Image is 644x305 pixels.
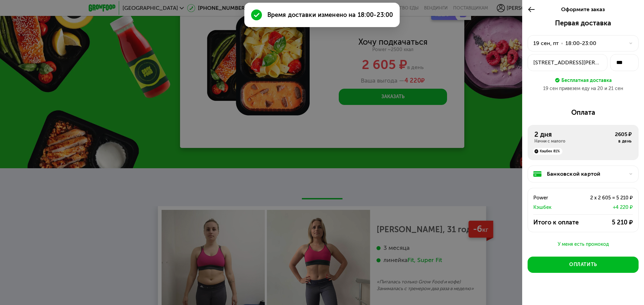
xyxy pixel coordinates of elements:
img: Success [251,9,262,20]
div: 19 сен привезем еду на 20 и 21 сен [528,85,639,92]
div: Кэшбек [533,203,573,211]
button: У меня есть промокод [528,240,639,248]
div: • [561,39,563,47]
button: [STREET_ADDRESS][PERSON_NAME] [528,54,607,71]
div: 19 сен, пт [533,39,559,47]
div: Кэшбек 81% [533,148,562,155]
div: 5 210 ₽ [588,218,633,226]
div: Power [533,194,573,202]
div: Оплатить [569,261,597,268]
div: в день [615,138,632,144]
div: [STREET_ADDRESS][PERSON_NAME] [533,59,602,67]
div: 2605 ₽ [615,130,632,138]
div: Итого к оплате [533,218,588,226]
div: Начни с малого [534,138,615,144]
div: +4 220 ₽ [573,203,633,211]
div: Бесплатная доставка [561,77,612,84]
div: 18:00-23:00 [565,39,596,47]
div: 2 дня [534,130,615,138]
div: Банковской картой [547,170,625,178]
button: Оплатить [528,257,639,273]
div: Оплата [528,108,639,116]
div: 2 x 2 605 = 5 210 ₽ [573,194,633,202]
div: Время доставки изменено на 18:00-23:00 [267,11,393,19]
div: Первая доставка [528,19,639,27]
span: Оформите заказ [561,6,605,13]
